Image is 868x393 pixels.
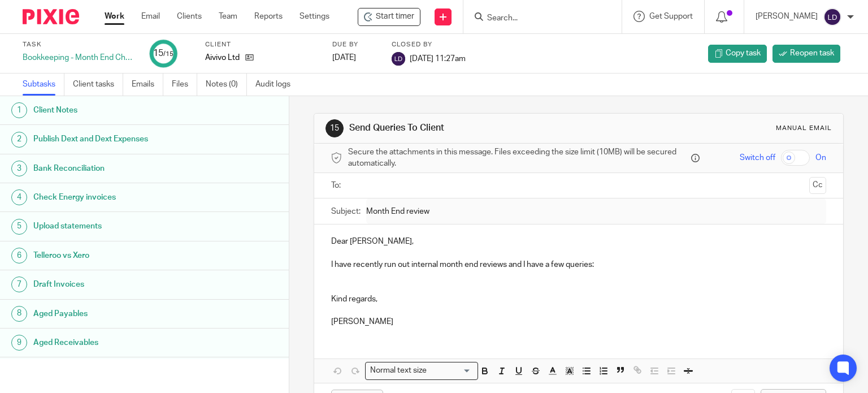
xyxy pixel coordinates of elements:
[153,47,173,60] div: 15
[33,334,196,351] h1: Aged Receivables
[708,45,767,63] a: Copy task
[358,8,420,26] div: Aivivo Ltd - Bookkeeping - Month End Checks
[11,132,27,148] div: 2
[392,40,466,49] label: Closed by
[33,218,196,235] h1: Upload statements
[756,11,818,22] p: [PERSON_NAME]
[649,12,693,20] span: Get Support
[300,11,329,22] a: Settings
[486,14,588,24] input: Search
[11,161,27,176] div: 3
[331,180,344,191] label: To:
[331,236,827,247] p: Dear [PERSON_NAME],
[740,152,775,163] span: Switch off
[823,8,841,26] img: svg%3E
[73,74,123,96] a: Client tasks
[23,52,136,63] div: Bookkeeping - Month End Checks
[23,9,79,24] img: Pixie
[255,74,299,96] a: Audit logs
[206,74,247,96] a: Notes (0)
[331,206,361,217] label: Subject:
[11,102,27,118] div: 1
[33,276,196,293] h1: Draft Invoices
[11,306,27,322] div: 8
[11,277,27,292] div: 7
[141,11,160,22] a: Email
[331,316,827,327] p: [PERSON_NAME]
[11,335,27,351] div: 9
[815,152,826,163] span: On
[105,11,124,22] a: Work
[376,11,414,23] span: Start timer
[331,293,827,305] p: Kind regards,
[776,124,832,133] div: Manual email
[11,189,27,205] div: 4
[172,74,197,96] a: Files
[163,51,173,57] small: /15
[132,74,163,96] a: Emails
[23,40,136,49] label: Task
[431,365,471,377] input: Search for option
[790,47,834,59] span: Reopen task
[33,131,196,148] h1: Publish Dext and Dext Expenses
[348,146,689,170] span: Secure the attachments in this message. Files exceeding the size limit (10MB) will be secured aut...
[11,219,27,235] div: 5
[772,45,840,63] a: Reopen task
[332,52,377,63] div: [DATE]
[33,305,196,322] h1: Aged Payables
[33,247,196,264] h1: Telleroo vs Xero
[726,47,761,59] span: Copy task
[205,52,240,63] p: Aivivo Ltd
[205,40,318,49] label: Client
[219,11,237,22] a: Team
[325,119,344,137] div: 15
[33,189,196,206] h1: Check Energy invoices
[254,11,283,22] a: Reports
[332,40,377,49] label: Due by
[33,102,196,119] h1: Client Notes
[368,365,429,377] span: Normal text size
[809,177,826,194] button: Cc
[23,74,64,96] a: Subtasks
[11,248,27,264] div: 6
[33,160,196,177] h1: Bank Reconciliation
[365,362,478,379] div: Search for option
[331,259,827,270] p: I have recently run out internal month end reviews and I have a few queries:
[177,11,202,22] a: Clients
[349,122,602,134] h1: Send Queries To Client
[392,52,405,66] img: svg%3E
[410,54,466,62] span: [DATE] 11:27am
